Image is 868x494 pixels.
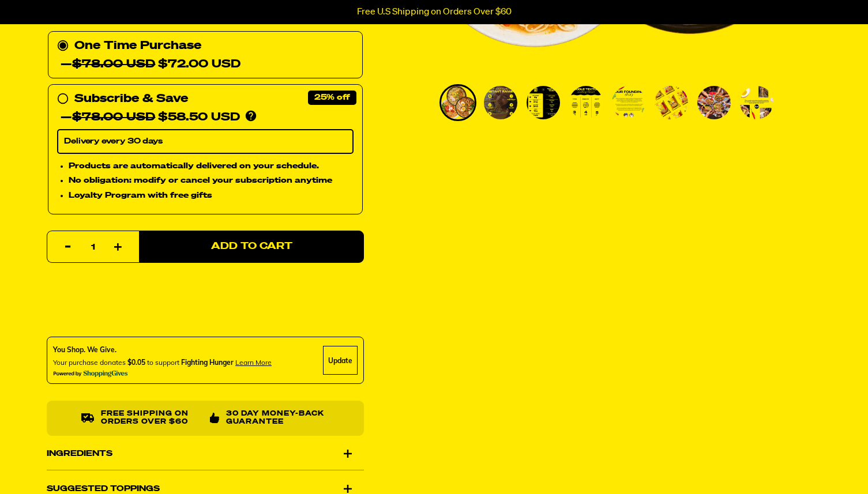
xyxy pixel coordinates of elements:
[655,86,688,119] img: Variety Vol. 1
[235,358,272,367] span: Learn more about donating
[610,84,647,121] li: Go to slide 5
[569,86,603,119] img: Variety Vol. 1
[147,358,179,367] span: to support
[323,346,358,375] div: Update Cause Button
[54,231,132,263] input: quantity
[439,84,476,121] li: Go to slide 1
[53,345,272,355] div: You Shop. We Give.
[211,242,292,252] span: Add to Cart
[61,55,241,74] div: —
[74,90,188,108] div: Subscribe & Save
[484,86,517,119] img: Variety Vol. 1
[57,130,354,154] select: Subscribe & Save —$78.00 USD$58.50 USD Products are automatically delivered on your schedule. No ...
[226,410,329,427] p: 30 Day Money-Back Guarantee
[72,59,155,70] del: $78.00 USD
[441,86,475,119] img: Variety Vol. 1
[527,86,560,119] img: Variety Vol. 1
[139,231,364,263] button: Add to Cart
[72,59,241,70] span: $72.00 USD
[482,84,519,121] li: Go to slide 2
[127,358,145,367] span: $0.05
[72,112,240,123] span: $58.50 USD
[57,37,354,74] div: One Time Purchase
[411,84,798,121] div: PDP main carousel thumbnails
[740,86,773,119] img: Variety Vol. 1
[181,358,234,367] span: Fighting Hunger
[696,84,732,121] li: Go to slide 7
[69,160,354,172] li: Products are automatically delivered on your schedule.
[653,84,690,121] li: Go to slide 6
[69,175,354,187] li: No obligation: modify or cancel your subscription anytime
[100,410,200,427] p: Free shipping on orders over $60
[612,86,645,119] img: Variety Vol. 1
[61,108,240,127] div: —
[697,86,731,119] img: Variety Vol. 1
[72,112,155,123] del: $78.00 USD
[69,190,354,202] li: Loyalty Program with free gifts
[357,7,512,17] p: Free U.S Shipping on Orders Over $60
[47,438,364,470] div: Ingredients
[53,358,126,367] span: Your purchase donates
[568,84,604,121] li: Go to slide 4
[525,84,562,121] li: Go to slide 3
[738,84,775,121] li: Go to slide 8
[53,370,128,378] img: Powered By ShoppingGives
